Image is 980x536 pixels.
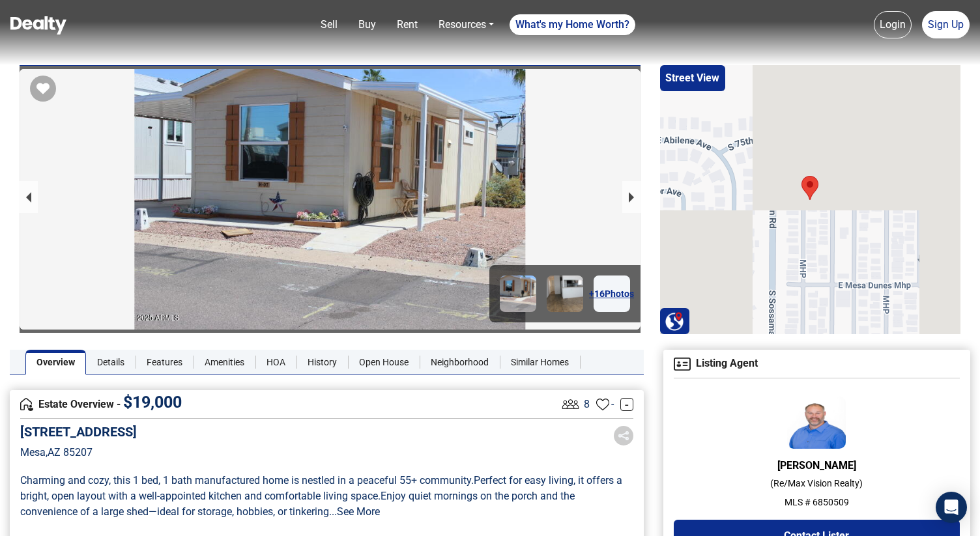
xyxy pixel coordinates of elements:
img: Image [500,275,536,312]
a: Login [874,11,912,38]
a: Sign Up [922,11,970,38]
a: History [296,350,348,374]
h4: Listing Agent [674,358,960,371]
a: Neighborhood [420,350,500,374]
img: Agent [674,358,691,371]
img: Listing View [559,393,582,416]
span: - [611,397,614,412]
button: previous slide / item [20,181,38,213]
a: Sell [315,12,343,38]
a: Overview [25,350,86,374]
a: Amenities [194,350,255,374]
div: Open Intercom Messenger [936,492,967,523]
a: - [620,398,633,411]
img: Agent [787,397,846,449]
span: Enjoy quiet mornings on the porch and the convenience of a large shed—ideal for storage, hobbies,... [20,490,577,518]
p: MLS # 6850509 [674,496,960,509]
a: Resources [433,12,499,38]
span: Charming and cozy, this 1 bed, 1 bath manufactured home is nestled in a peaceful 55+ community . [20,474,474,487]
span: $ 19,000 [123,393,182,412]
a: Rent [392,12,423,38]
h6: [PERSON_NAME] [674,459,960,472]
span: 8 [584,397,590,412]
a: +16Photos [594,275,630,312]
a: Buy [353,12,381,38]
p: ( Re/Max Vision Realty ) [674,477,960,490]
button: Street View [660,65,725,91]
a: HOA [255,350,296,374]
button: next slide / item [622,181,641,213]
h5: [STREET_ADDRESS] [20,424,137,440]
h4: Estate Overview - [20,397,559,412]
p: Mesa , AZ 85207 [20,445,137,460]
img: Dealty - Buy, Sell & Rent Homes [10,16,66,35]
img: Overview [20,398,33,411]
a: What's my Home Worth? [510,14,635,35]
span: Perfect for easy living, it offers a bright, open layout with a well-appointed kitchen and comfor... [20,474,625,502]
a: Open House [348,350,420,374]
img: Search Homes at Dealty [665,311,684,331]
a: ...See More [329,505,380,518]
img: Favourites [596,398,609,411]
a: Features [136,350,194,374]
a: Similar Homes [500,350,580,374]
img: Image [547,275,583,312]
a: Details [86,350,136,374]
